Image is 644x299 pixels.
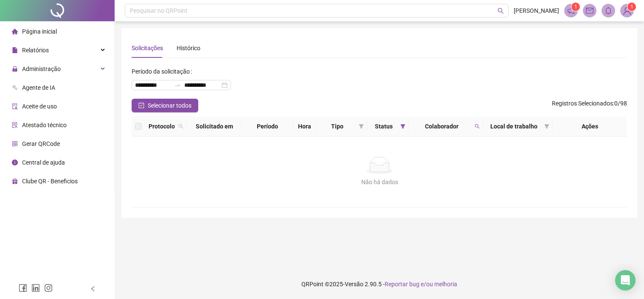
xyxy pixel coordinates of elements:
[498,8,504,14] span: search
[552,100,613,107] span: Registros Selecionados
[148,101,191,110] span: Selecionar todos
[22,103,57,110] span: Aceite de uso
[12,122,18,128] span: solution
[487,122,540,131] span: Local de trabalho
[22,140,60,147] span: Gerar QRCode
[132,65,195,78] label: Período da solicitação
[399,120,407,133] span: filter
[571,3,580,11] sup: 1
[177,120,185,133] span: search
[359,124,364,129] span: filter
[400,124,405,129] span: filter
[22,122,67,128] span: Atestado técnico
[22,47,49,54] span: Relatórios
[12,103,18,109] span: audit
[567,7,575,14] span: notification
[574,4,577,10] span: 1
[22,84,55,91] span: Agente de IA
[12,141,18,147] span: qrcode
[22,65,61,72] span: Administração
[12,47,18,53] span: file
[187,117,242,137] th: Solicitado em
[174,82,181,88] span: to
[174,82,181,88] span: swap-right
[12,28,18,34] span: home
[242,117,293,137] th: Período
[19,284,27,292] span: facebook
[544,124,549,129] span: filter
[142,177,617,187] div: Não há dados
[12,66,18,72] span: lock
[543,120,551,133] span: filter
[475,124,480,129] span: search
[22,159,65,166] span: Central de ajuda
[627,3,636,11] sup: Atualize o seu contato no menu Meus Dados
[44,284,53,292] span: instagram
[552,99,627,112] span: : 0 / 98
[556,122,624,131] div: Ações
[621,4,633,17] img: 75828
[586,7,593,14] span: mail
[615,270,636,290] div: Open Intercom Messenger
[31,284,40,292] span: linkedin
[115,269,644,299] footer: QRPoint © 2025 - 2.90.5 -
[178,124,183,129] span: search
[630,4,633,10] span: 1
[177,43,200,53] div: Histórico
[514,6,559,15] span: [PERSON_NAME]
[149,122,175,131] span: Protocolo
[319,122,355,131] span: Tipo
[293,117,316,137] th: Hora
[132,43,163,53] div: Solicitações
[371,122,397,131] span: Status
[473,120,481,133] span: search
[345,281,363,288] span: Versão
[138,103,144,108] span: check-square
[605,7,612,14] span: bell
[22,28,57,35] span: Página inicial
[22,178,78,185] span: Clube QR - Beneficios
[90,286,96,292] span: left
[357,120,366,133] span: filter
[412,122,472,131] span: Colaborador
[132,99,198,112] button: Selecionar todos
[12,178,18,184] span: gift
[385,281,457,288] span: Reportar bug e/ou melhoria
[12,159,18,165] span: info-circle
